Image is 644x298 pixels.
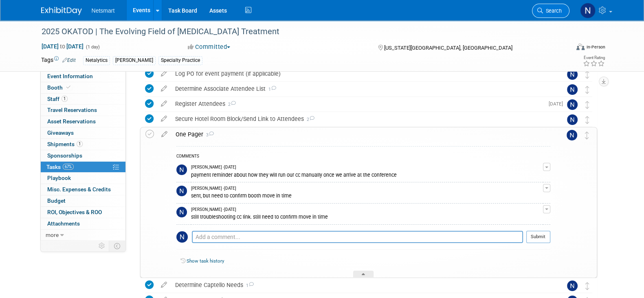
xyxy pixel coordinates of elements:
a: Shipments1 [41,139,125,150]
div: Specialty Practice [158,56,202,65]
i: Move task [585,71,589,79]
a: Search [532,4,569,18]
a: Attachments [41,218,125,229]
a: Booth [41,82,125,93]
span: 2 [304,117,314,122]
span: Playbook [47,175,71,181]
span: Staff [47,96,68,102]
a: Tasks67% [41,162,125,173]
i: Move task [585,101,589,109]
span: Search [543,8,562,14]
span: 1 [266,87,276,92]
a: Giveaways [41,127,125,138]
div: In-Person [586,44,605,50]
span: 1 [77,141,83,147]
img: Nina Finn [176,231,188,243]
span: 1 [243,283,254,288]
img: Nina Finn [176,164,187,175]
a: Show task history [187,258,224,264]
div: COMMENTS [176,153,550,161]
a: edit [157,131,171,138]
div: still troubleshooting cc link. still need to confirm move in time [191,213,543,220]
a: ROI, Objectives & ROO [41,207,125,218]
span: [DATE] [DATE] [41,43,84,50]
span: Travel Reservations [47,107,97,113]
a: edit [157,70,171,77]
i: Move task [585,86,589,94]
span: Booth [47,84,72,91]
div: Netalytics [83,56,110,65]
div: One Pager [171,127,550,141]
img: Nina Finn [567,99,578,110]
div: sent, but need to confirm booth move in time [191,191,543,199]
a: Playbook [41,173,125,184]
img: Nina Finn [580,3,596,18]
span: [PERSON_NAME] - [DATE] [191,164,236,170]
span: (1 day) [85,44,100,50]
i: Booth reservation complete [66,85,70,90]
button: Submit [526,231,550,243]
img: ExhibitDay [41,7,82,15]
a: edit [157,100,171,107]
span: Sponsorships [47,152,82,159]
span: Attachments [47,220,80,227]
span: Budget [47,197,66,204]
span: to [59,43,66,50]
div: Event Rating [582,56,604,60]
td: Personalize Event Tab Strip [95,241,109,251]
span: 1 [62,96,68,102]
img: Nina Finn [567,114,578,125]
div: Determine Associate Attendee List [171,82,551,96]
td: Toggle Event Tabs [109,241,125,251]
a: Budget [41,195,125,206]
div: Determine Captello Needs [171,278,551,292]
img: Nina Finn [567,84,578,95]
img: Nina Finn [567,280,578,291]
div: Register Attendees [171,97,544,111]
img: Format-Inperson.png [576,44,585,50]
span: ROI, Objectives & ROO [47,209,102,215]
span: [DATE] [549,101,567,107]
span: 67% [63,164,74,170]
img: Nina Finn [567,69,578,80]
span: Giveaways [47,129,74,136]
span: Shipments [47,141,83,147]
span: Tasks [46,164,74,170]
div: payment reminder about how they will run our cc manually once we arrive at the conference [191,171,543,178]
span: Netsmart [92,7,115,14]
span: Misc. Expenses & Credits [47,186,111,193]
span: [PERSON_NAME] - [DATE] [191,186,236,191]
div: Log PO for event payment (if applicable) [171,67,551,81]
a: more [41,230,125,241]
a: edit [157,115,171,123]
a: Misc. Expenses & Credits [41,184,125,195]
i: Move task [585,282,589,290]
span: [US_STATE][GEOGRAPHIC_DATA], [GEOGRAPHIC_DATA] [384,45,512,51]
span: 3 [203,132,214,138]
a: Travel Reservations [41,105,125,116]
img: Nina Finn [176,207,187,217]
a: edit [157,85,171,92]
a: edit [157,281,171,289]
a: Edit [62,57,76,63]
span: more [46,232,59,238]
div: Event Format [521,42,605,55]
img: Nina Finn [567,130,577,140]
button: Committed [185,43,233,51]
a: Asset Reservations [41,116,125,127]
div: [PERSON_NAME] [113,56,156,65]
td: Tags [41,56,76,65]
a: Sponsorships [41,150,125,161]
img: Nina Finn [176,186,187,196]
span: Event Information [47,73,93,79]
i: Move task [585,131,589,139]
a: Event Information [41,71,125,82]
div: Secure Hotel Room Block/Send Link to Attendees [171,112,551,126]
span: Asset Reservations [47,118,96,125]
i: Move task [585,116,589,124]
span: [PERSON_NAME] - [DATE] [191,207,236,213]
span: 2 [225,102,236,107]
a: Staff1 [41,94,125,105]
div: 2025 OKATOD | The Evolving Field of [MEDICAL_DATA] Treatment [39,24,557,39]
